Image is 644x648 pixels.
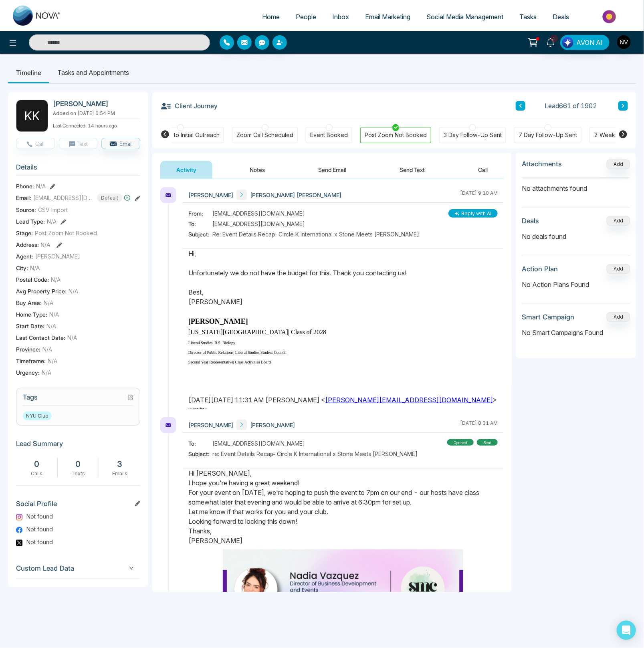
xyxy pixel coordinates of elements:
h2: [PERSON_NAME] [53,100,137,108]
a: Email Marketing [357,9,418,24]
li: Tasks and Appointments [49,62,137,83]
span: N/A [42,345,52,353]
span: Default [97,194,122,202]
span: Not found [26,525,53,533]
span: N/A [67,333,77,342]
span: To: [188,439,212,448]
div: Emails [103,470,136,477]
span: Re: Event Details Recap ̶ Circle K International x Stone Meets [PERSON_NAME] [212,230,419,238]
button: Add [607,216,630,226]
span: Source: [16,206,36,214]
span: Email: [16,194,31,202]
span: N/A [36,182,46,190]
a: Inbox [324,9,357,24]
a: Deals [545,9,577,24]
div: 3 [103,458,136,470]
button: Send Text [384,161,441,179]
span: City : [16,264,28,272]
span: N/A [44,299,53,307]
span: 1 [551,35,558,42]
p: Last Connected: 14 hours ago [53,121,140,129]
div: [DATE] 8:31 AM [460,420,498,430]
span: [PERSON_NAME] [PERSON_NAME] [250,191,341,199]
span: Urgency : [16,368,40,377]
div: 0 [20,458,53,470]
span: Not found [26,512,53,521]
img: User Avatar [617,35,631,49]
span: Timeframe : [16,357,46,365]
span: Subject: [188,450,212,458]
button: AVON AI [560,35,610,50]
button: Add [607,159,630,169]
h3: Details [16,163,140,176]
span: [EMAIL_ADDRESS][DOMAIN_NAME] [212,209,305,218]
div: Event Booked [310,131,348,139]
p: No attachments found [522,178,630,193]
span: Lead 661 of 1902 [545,101,597,111]
img: Twitter Logo [16,540,22,546]
span: From: [188,209,212,218]
a: Home [254,9,288,24]
button: Reply with AI [448,209,498,218]
span: N/A [47,217,57,226]
span: N/A [51,275,61,284]
div: Zoom Call Scheduled [236,131,293,139]
span: Phone: [16,182,34,190]
p: No Smart Campaigns Found [522,328,630,337]
h3: Tags [23,393,133,406]
span: re: Event Details Recap ̶ Circle K International x Stone Meets [PERSON_NAME] [212,450,418,458]
p: No Action Plans Found [522,280,630,289]
span: Not found [26,538,53,546]
span: Home Type : [16,310,47,319]
span: Province : [16,345,40,353]
span: N/A [46,322,56,330]
span: N/A [69,287,78,295]
span: Inbox [332,13,349,21]
img: Nova CRM Logo [13,6,61,26]
span: [PERSON_NAME] [35,252,80,260]
span: [PERSON_NAME] [250,421,295,429]
div: [DATE] 9:10 AM [460,190,498,200]
span: Stage: [16,229,33,237]
h3: Smart Campaign [522,313,574,321]
span: Postal Code : [16,275,49,284]
p: No deals found [522,232,630,241]
span: Social Media Management [426,13,503,21]
a: Tasks [511,9,545,24]
span: Email Marketing [365,13,410,21]
span: [PERSON_NAME] [188,421,233,429]
span: Subject: [188,230,212,238]
span: [EMAIL_ADDRESS][DOMAIN_NAME] [212,220,305,228]
button: Text [59,138,98,149]
span: Deals [553,13,569,21]
div: 0 [62,458,95,470]
span: Address: [16,240,50,249]
p: Added on [DATE] 6:54 PM [53,110,140,117]
a: People [288,9,324,24]
div: Post Zoom Not Booked [365,131,427,139]
img: Facebook Logo [16,527,22,533]
button: Call [16,138,55,149]
span: N/A [30,264,40,272]
span: N/A [40,241,50,248]
span: down [129,566,134,571]
span: [EMAIL_ADDRESS][DOMAIN_NAME] [33,194,93,202]
span: CSV Import [38,206,68,214]
span: To: [188,220,212,228]
img: Lead Flow [562,37,573,48]
button: Activity [160,161,212,179]
a: 1 [541,35,560,49]
span: N/A [48,357,57,365]
div: Texts [62,470,95,477]
span: Add [607,160,630,167]
img: Instagram Logo [16,514,22,521]
div: Opened [447,439,474,446]
h3: Deals [522,217,539,225]
span: [PERSON_NAME] [188,191,233,199]
div: K K [16,100,48,132]
div: 3 Day Follow-Up Sent [444,131,502,139]
button: Send Email [302,161,362,179]
button: Email [101,138,140,149]
img: Market-place.gif [581,8,639,26]
div: Responded to Initial Outreach [141,131,220,139]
